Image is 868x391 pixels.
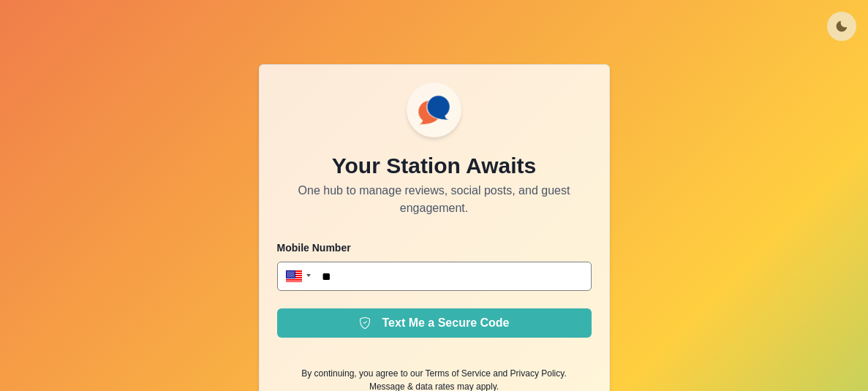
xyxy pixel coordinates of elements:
[426,368,491,379] a: Terms of Service
[827,12,856,41] button: Toggle Mode
[510,368,565,379] a: Privacy Policy
[332,149,536,182] p: Your Station Awaits
[412,88,456,132] img: ssLogoSVG.f144a2481ffb055bcdd00c89108cbcb7.svg
[277,240,592,256] p: Mobile Number
[277,308,592,338] button: Text Me a Secure Code
[277,262,315,291] div: United States: + 1
[277,182,592,217] p: One hub to manage reviews, social posts, and guest engagement.
[301,367,566,380] p: By continuing, you agree to our and .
